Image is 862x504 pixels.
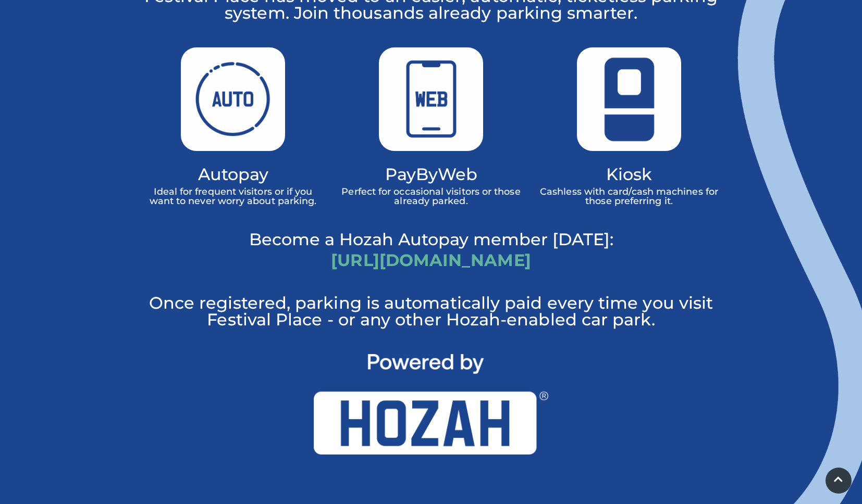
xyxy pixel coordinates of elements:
[340,187,522,206] p: Perfect for occasional visitors or those already parked.
[142,167,324,182] h4: Autopay
[331,250,531,270] a: [URL][DOMAIN_NAME]
[142,232,720,247] h4: Become a Hozah Autopay member [DATE]:
[538,187,720,206] p: Cashless with card/cash machines for those preferring it.
[142,295,720,328] p: Once registered, parking is automatically paid every time you visit Festival Place - or any other...
[142,187,324,206] p: Ideal for frequent visitors or if you want to never worry about parking.
[340,167,522,182] h4: PayByWeb
[538,167,720,182] h4: Kiosk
